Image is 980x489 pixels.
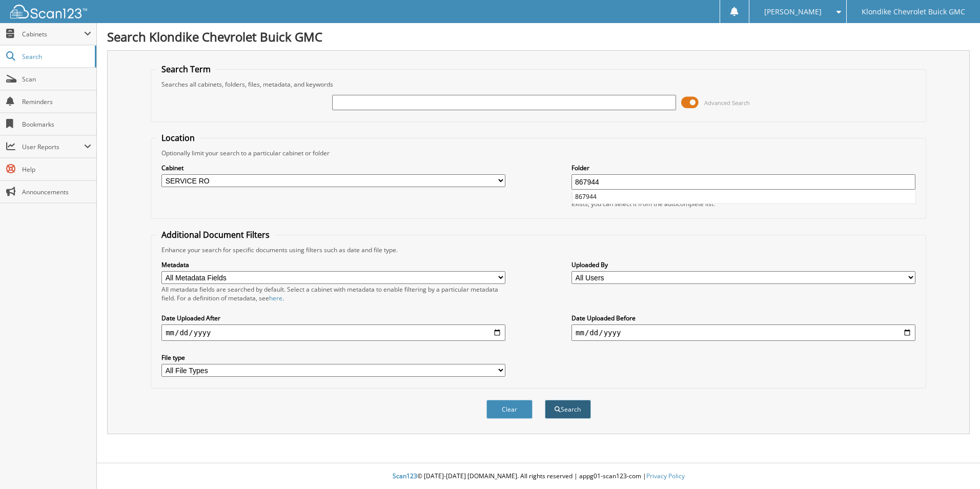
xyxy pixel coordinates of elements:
[22,188,91,196] span: Announcements
[10,5,87,18] img: scan123-logo-white.svg
[545,400,591,419] button: Search
[704,99,750,107] span: Advanced Search
[22,165,91,174] span: Help
[764,9,822,15] span: [PERSON_NAME]
[22,30,84,38] span: Cabinets
[161,314,505,322] label: Date Uploaded After
[22,97,91,106] span: Reminders
[156,149,921,157] div: Optionally limit your search to a particular cabinet or folder
[929,440,980,489] iframe: Chat Widget
[573,190,915,203] li: 867944
[486,400,533,419] button: Clear
[571,260,915,269] label: Uploaded By
[161,164,505,172] label: Cabinet
[161,324,505,341] input: start
[269,294,282,302] a: here
[646,472,685,480] a: Privacy Policy
[571,314,915,322] label: Date Uploaded Before
[107,28,970,45] h1: Search Klondike Chevrolet Buick GMC
[156,80,921,89] div: Searches all cabinets, folders, files, metadata, and keywords
[97,464,980,489] div: © [DATE]-[DATE] [DOMAIN_NAME]. All rights reserved | appg01-scan123-com |
[393,472,417,480] span: Scan123
[22,120,91,129] span: Bookmarks
[22,75,91,84] span: Scan
[156,64,216,75] legend: Search Term
[862,9,965,15] span: Klondike Chevrolet Buick GMC
[571,324,915,341] input: end
[161,285,505,302] div: All metadata fields are searched by default. Select a cabinet with metadata to enable filtering b...
[22,52,90,61] span: Search
[156,132,200,144] legend: Location
[156,229,275,240] legend: Additional Document Filters
[161,353,505,362] label: File type
[156,246,921,254] div: Enhance your search for specific documents using filters such as date and file type.
[22,142,84,151] span: User Reports
[161,260,505,269] label: Metadata
[571,164,915,172] label: Folder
